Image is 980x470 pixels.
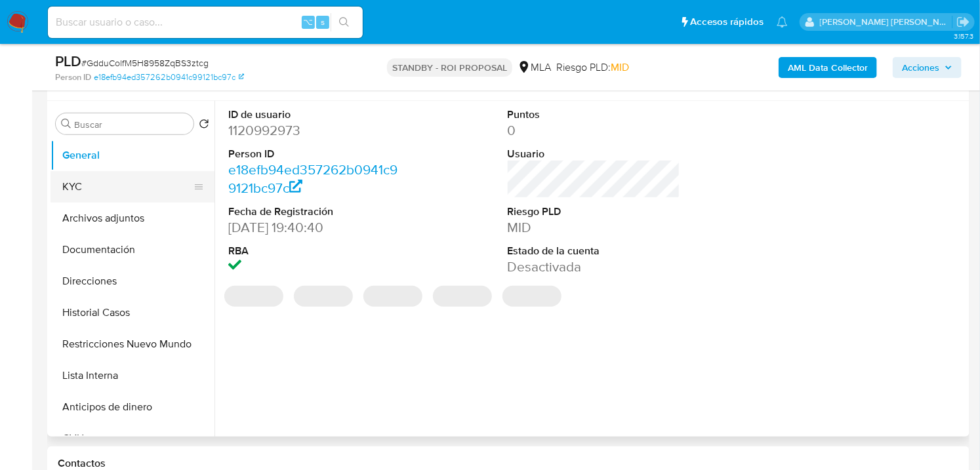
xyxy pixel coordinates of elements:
dt: ID de usuario [228,108,401,122]
button: KYC [51,171,204,203]
button: Anticipos de dinero [51,391,214,423]
span: ‌ [433,286,492,307]
a: Salir [956,15,970,29]
span: Acciones [902,57,939,78]
button: Archivos adjuntos [51,203,214,234]
span: ‌ [363,286,422,307]
dt: Riesgo PLD [508,205,681,219]
button: Direcciones [51,265,214,297]
button: Volver al orden por defecto [199,119,209,133]
dt: Puntos [508,108,681,122]
button: CVU [51,423,214,454]
a: e18efb94ed357262b0941c99121bc97c [94,71,244,83]
dt: Usuario [508,147,681,161]
b: PLD [55,50,81,71]
p: jian.marin@mercadolibre.com [820,16,952,28]
dd: MID [508,218,681,237]
dt: Person ID [228,147,401,161]
button: Buscar [61,119,71,129]
dd: Desactivada [508,258,681,276]
span: 3.157.3 [954,31,973,41]
dt: RBA [228,244,401,258]
span: # GdduColfM5H8958ZqBS3ztcg [81,56,209,69]
b: Person ID [55,71,91,83]
div: MLA [518,60,551,75]
input: Buscar [74,119,188,130]
dd: 1120992973 [228,121,401,140]
dt: Fecha de Registración [228,205,401,219]
span: Riesgo PLD: [556,60,629,75]
span: Accesos rápidos [690,15,764,29]
button: Lista Interna [51,360,214,391]
a: e18efb94ed357262b0941c99121bc97c [228,160,398,197]
span: ‌ [224,286,283,307]
button: Historial Casos [51,297,214,328]
button: General [51,140,214,171]
button: AML Data Collector [779,57,877,78]
b: AML Data Collector [788,57,868,78]
span: ⌥ [303,16,313,28]
dd: [DATE] 19:40:40 [228,218,401,237]
span: ‌ [502,286,561,307]
input: Buscar usuario o caso... [48,14,363,31]
dd: 0 [508,121,681,140]
button: Acciones [893,57,962,78]
a: Notificaciones [777,16,788,28]
button: search-icon [331,13,357,31]
h1: Contactos [58,457,959,470]
span: MID [611,60,629,75]
button: Documentación [51,234,214,265]
span: ‌ [294,286,353,307]
button: Restricciones Nuevo Mundo [51,328,214,360]
span: s [321,16,325,28]
p: STANDBY - ROI PROPOSAL [387,58,512,77]
dt: Estado de la cuenta [508,244,681,258]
